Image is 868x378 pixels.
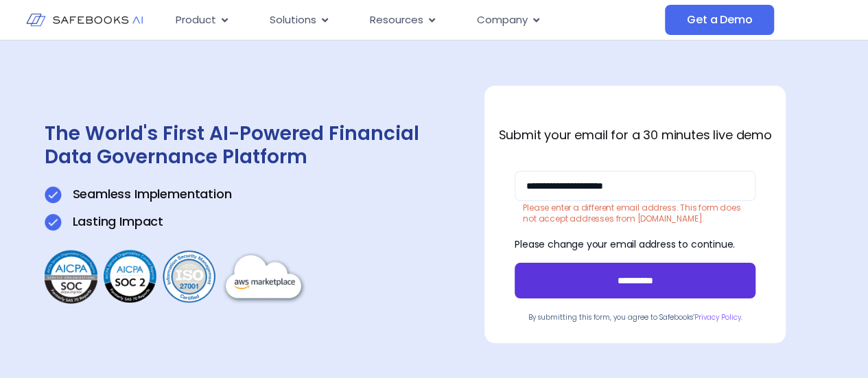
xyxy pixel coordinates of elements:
[165,7,665,34] nav: Menu
[73,213,163,230] p: Lasting Impact
[45,214,62,231] img: Get a Demo 1
[477,12,528,28] span: Company
[498,126,771,143] strong: Submit your email for a 30 minutes live demo
[370,12,423,28] span: Resources
[515,312,755,322] p: By submitting this form, you agree to Safebooks’ .
[270,12,316,28] span: Solutions
[45,122,427,168] h1: The World's First AI-Powered Financial Data Governance Platform
[515,237,735,251] label: Please change your email address to continue.
[523,202,755,224] label: Please enter a different email address. This form does not accept addresses from [DOMAIN_NAME].
[165,7,665,34] div: Menu Toggle
[176,12,216,28] span: Product
[73,186,232,202] p: Seamless Implementation
[45,248,309,307] img: Get a Demo 3
[694,312,740,322] a: Privacy Policy
[687,13,752,27] span: Get a Demo
[45,187,62,203] img: Get a Demo 1
[665,5,774,35] a: Get a Demo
